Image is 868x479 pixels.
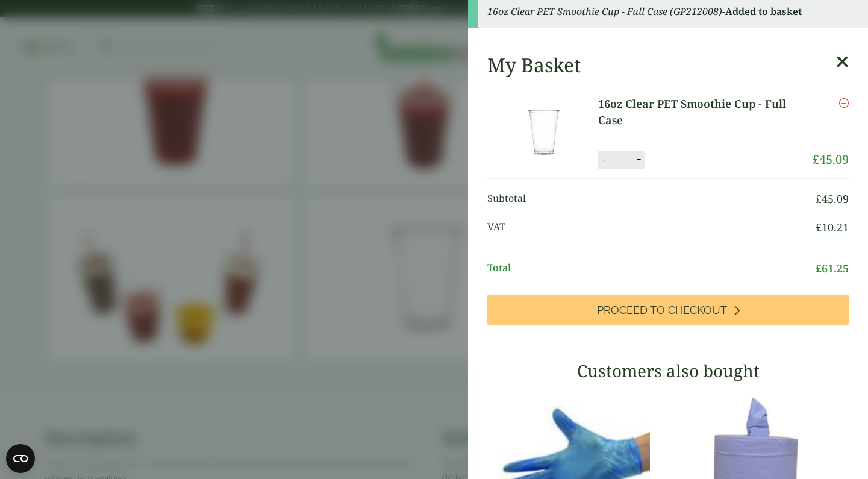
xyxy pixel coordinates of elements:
span: VAT [487,219,816,236]
a: Proceed to Checkout [487,295,849,325]
button: + [632,154,645,164]
span: Subtotal [487,191,816,207]
bdi: 10.21 [816,220,849,234]
h3: Customers also bought [487,361,849,381]
a: 16oz Clear PET Smoothie Cup - Full Case [598,96,813,128]
button: - [599,154,608,164]
span: £ [816,220,822,234]
bdi: 45.09 [816,192,849,206]
span: £ [816,192,822,206]
strong: Added to basket [725,5,802,18]
bdi: 45.09 [813,151,849,167]
span: Total [487,260,816,277]
button: Open CMP widget [6,444,35,473]
a: Remove this item [839,96,849,110]
img: 16oz Clear PET Smoothie Cup-Full Case of-0 [490,96,598,168]
span: £ [816,261,822,275]
bdi: 61.25 [816,261,849,275]
em: 16oz Clear PET Smoothie Cup - Full Case (GP212008) [487,5,722,18]
span: Proceed to Checkout [597,304,727,317]
span: £ [813,151,819,167]
h2: My Basket [487,54,581,77]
